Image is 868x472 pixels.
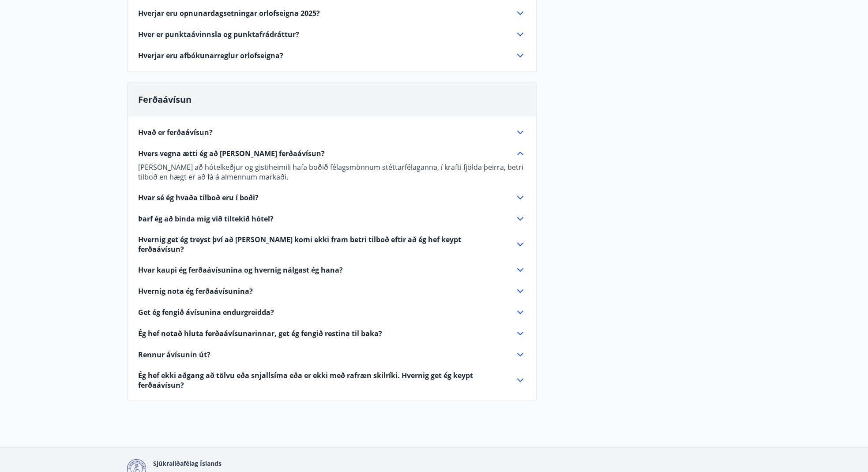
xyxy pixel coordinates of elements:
[138,307,526,318] div: Get ég fengið ávísunina endurgreidda?
[138,328,526,339] div: Ég hef notað hluta ferðaávísunarinnar, get ég fengið restina til baka?
[138,265,343,275] span: Hvar kaupi ég ferðaávísunina og hvernig nálgast ég hana?
[138,127,213,137] span: Hvað er ferðaávísun?
[138,30,299,39] span: Hver er punktaávinnsla og punktafrádráttur?
[138,148,526,159] div: Hvers vegna ætti ég að [PERSON_NAME] ferðaávísun?
[138,286,253,296] span: Hvernig nota ég ferðaávísunina?
[138,127,526,138] div: Hvað er ferðaávísun?
[138,307,274,317] span: Get ég fengið ávísunina endurgreidda?
[138,214,526,224] div: Þarf ég að binda mig við tiltekið hótel?
[138,192,526,203] div: Hvar sé ég hvaða tilboð eru í boði?
[138,51,283,60] span: Hverjar eru afbókunarreglur orlofseigna?
[138,8,526,19] div: Hverjar eru opnunardagsetningar orlofseigna 2025?
[138,8,320,18] span: Hverjar eru opnunardagsetningar orlofseigna 2025?
[138,94,192,105] span: Ferðaávísun
[138,149,325,158] span: Hvers vegna ætti ég að [PERSON_NAME] ferðaávísun?
[138,265,526,275] div: Hvar kaupi ég ferðaávísunina og hvernig nálgast ég hana?
[138,329,382,338] span: Ég hef notað hluta ferðaávísunarinnar, get ég fengið restina til baka?
[138,235,526,254] div: Hvernig get ég treyst því að [PERSON_NAME] komi ekki fram betri tilboð eftir að ég hef keypt ferð...
[138,286,526,296] div: Hvernig nota ég ferðaávísunina?
[138,50,526,61] div: Hverjar eru afbókunarreglur orlofseigna?
[138,371,504,390] span: Ég hef ekki aðgang að tölvu eða snjallsíma eða er ekki með rafræn skilríki. Hvernig get ég keypt ...
[138,193,259,202] span: Hvar sé ég hvaða tilboð eru í boði?
[138,159,526,182] div: Hvers vegna ætti ég að [PERSON_NAME] ferðaávísun?
[138,350,210,360] span: Rennur ávísunin út?
[138,349,526,360] div: Rennur ávísunin út?
[138,371,526,390] div: Ég hef ekki aðgang að tölvu eða snjallsíma eða er ekki með rafræn skilríki. Hvernig get ég keypt ...
[138,235,504,254] span: Hvernig get ég treyst því að [PERSON_NAME] komi ekki fram betri tilboð eftir að ég hef keypt ferð...
[138,214,274,224] span: Þarf ég að binda mig við tiltekið hótel?
[153,459,222,468] span: Sjúkraliðafélag Íslands
[138,162,526,182] p: [PERSON_NAME] að hótelkeðjur og gistiheimili hafa boðið félagsmönnum stéttarfélaganna, í krafti f...
[138,29,526,40] div: Hver er punktaávinnsla og punktafrádráttur?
